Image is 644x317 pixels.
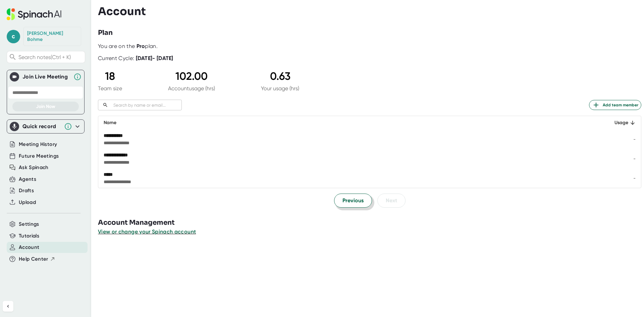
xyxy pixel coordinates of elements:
[19,255,55,263] button: Help Center
[27,31,77,42] div: Carl Bohme
[107,269,124,282] span: neutral face reaction
[8,262,223,270] div: Did this answer your question?
[168,85,215,92] div: Account usage (hrs)
[214,3,226,15] div: Close
[98,70,122,83] div: 18
[386,197,397,205] span: Next
[136,55,173,61] b: [DATE] - [DATE]
[19,175,36,183] button: Agents
[89,269,107,282] span: disappointed reaction
[10,70,82,84] div: Join Live MeetingJoin Live Meeting
[137,43,145,49] b: Pro
[19,255,48,263] span: Help Center
[22,73,70,80] div: Join Live Meeting
[202,3,214,15] button: Collapse window
[128,269,138,282] span: 😃
[98,85,122,92] div: Team size
[19,199,36,206] button: Upload
[11,73,18,80] img: Join Live Meeting
[597,119,636,127] div: Usage
[22,123,61,130] div: Quick record
[18,54,83,60] span: Search notes (Ctrl + K)
[89,291,142,296] a: Open in help center
[98,218,644,228] h3: Account Management
[592,129,641,149] td: -
[19,232,39,240] button: Tutorials
[19,220,39,228] button: Settings
[98,5,146,18] h3: Account
[7,30,20,43] span: c
[110,269,120,282] span: 😐
[19,152,59,160] button: Future Meetings
[3,301,13,312] button: Collapse sidebar
[377,194,406,208] button: Next
[98,228,196,235] span: View or change your Spinach account
[592,101,638,109] span: Add team member
[261,70,299,83] div: 0.63
[19,164,49,171] button: Ask Spinach
[592,149,641,168] td: -
[93,269,103,282] span: 😞
[19,141,57,148] button: Meeting History
[98,55,173,62] div: Current Cycle:
[589,100,641,110] button: Add team member
[36,104,55,109] span: Join Now
[98,43,641,50] div: You are on the plan.
[104,119,587,127] div: Name
[342,197,364,205] span: Previous
[261,85,299,92] div: Your usage (hrs)
[98,28,113,38] h3: Plan
[19,187,34,195] button: Drafts
[111,101,182,109] input: Search by name or email...
[4,3,17,15] button: go back
[592,168,641,188] td: -
[12,102,79,111] button: Join Now
[124,269,142,282] span: smiley reaction
[334,194,372,208] button: Previous
[19,244,39,251] button: Account
[168,70,215,83] div: 102.00
[10,120,82,133] div: Quick record
[98,228,196,236] button: View or change your Spinach account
